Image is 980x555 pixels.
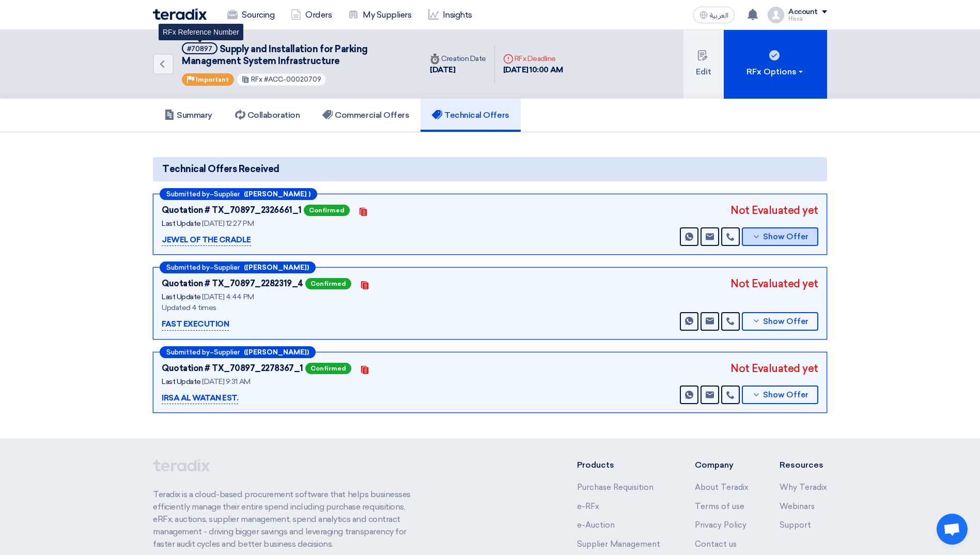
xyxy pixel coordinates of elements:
span: Last Update [162,377,201,386]
a: Webinars [780,502,815,511]
span: Last Update [162,292,201,301]
li: Resources [780,459,827,471]
span: Supplier [214,191,240,197]
a: Terms of use [695,502,744,511]
li: Company [695,459,749,471]
span: [DATE] 4:44 PM [202,292,254,301]
div: RFx Options [746,66,805,78]
a: Insights [420,4,480,26]
div: #70897 [187,45,212,52]
span: Show Offer [763,391,808,399]
span: Supplier [214,349,240,356]
span: Confirmed [305,363,351,374]
span: Submitted by [166,264,210,271]
span: Submitted by [166,191,210,197]
span: Supply and Installation for Parking Management System Infrastructure [182,43,368,67]
b: ([PERSON_NAME] ) [244,191,310,197]
p: IRSA AL WATAN EST. [162,392,238,405]
p: JEWEL OF THE CRADLE [162,234,251,246]
div: Quotation # TX_70897_2282319_4 [162,277,303,290]
img: Teradix logo [153,8,207,20]
span: Show Offer [763,233,808,241]
h5: Collaboration [235,110,300,120]
a: e-RFx [577,502,599,511]
button: Show Offer [742,312,818,331]
a: Sourcing [219,4,283,26]
span: RFx [251,75,262,83]
a: Privacy Policy [695,520,746,530]
a: e-Auction [577,520,615,530]
a: Orders [283,4,340,26]
a: Commercial Offers [311,99,421,132]
a: Purchase Requisition [577,483,654,492]
b: ([PERSON_NAME]) [244,264,309,271]
div: Updated 4 times [162,302,420,313]
span: Technical Offers Received [162,162,279,176]
div: [DATE] [430,64,486,76]
div: – [160,188,317,200]
div: RFx Reference Number [159,24,243,40]
span: العربية [710,12,728,19]
button: Edit [683,30,724,99]
div: – [160,261,316,273]
div: Open chat [937,514,968,545]
h5: Supply and Installation for Parking Management System Infrastructure [182,42,409,68]
div: Hissa [788,16,827,22]
span: Supplier [214,264,240,271]
h5: Commercial Offers [322,110,409,120]
img: profile_test.png [768,7,784,23]
button: العربية [693,7,735,23]
div: Account [788,8,818,17]
span: #ACC-00020709 [264,75,321,83]
a: About Teradix [695,483,749,492]
div: – [160,346,316,358]
span: Confirmed [304,205,350,216]
span: [DATE] 12:27 PM [202,219,254,228]
span: Important [196,76,229,83]
span: Submitted by [166,349,210,356]
a: Technical Offers [421,99,520,132]
a: Support [780,520,811,530]
div: Quotation # TX_70897_2326661_1 [162,204,302,217]
a: Summary [153,99,224,132]
div: Not Evaluated yet [730,203,818,218]
button: Show Offer [742,386,818,404]
div: Creation Date [430,53,486,64]
li: Products [577,459,664,471]
span: Last Update [162,219,201,228]
a: Supplier Management [577,539,660,549]
button: Show Offer [742,227,818,246]
p: Teradix is a cloud-based procurement software that helps businesses efficiently manage their enti... [153,488,423,550]
div: Quotation # TX_70897_2278367_1 [162,362,303,375]
a: Contact us [695,539,737,549]
div: Not Evaluated yet [730,361,818,376]
button: RFx Options [724,30,827,99]
span: Show Offer [763,318,808,326]
p: FAST EXECUTION [162,318,229,331]
div: [DATE] 10:00 AM [503,64,563,76]
h5: Technical Offers [432,110,509,120]
div: Not Evaluated yet [730,276,818,291]
b: ([PERSON_NAME]) [244,349,309,356]
a: Why Teradix [780,483,827,492]
h5: Summary [164,110,212,120]
a: My Suppliers [340,4,419,26]
span: Confirmed [305,278,351,289]
a: Collaboration [224,99,312,132]
span: [DATE] 9:31 AM [202,377,250,386]
div: RFx Deadline [503,53,563,64]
